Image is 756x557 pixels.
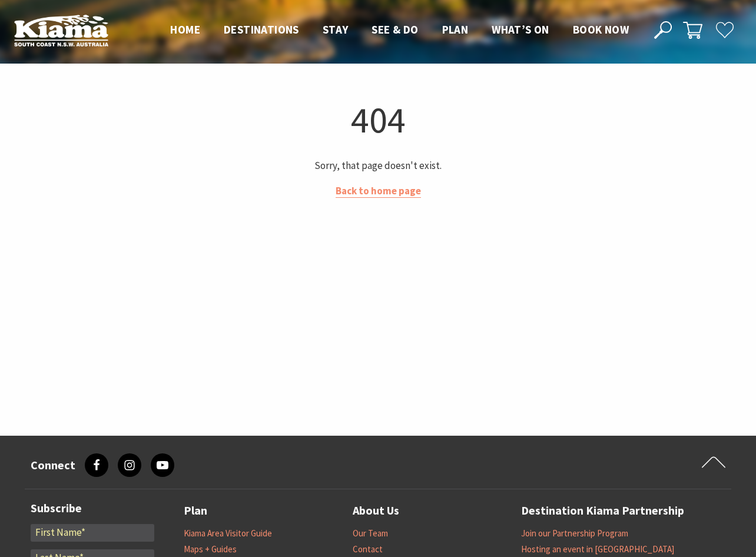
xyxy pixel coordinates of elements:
[14,14,108,47] img: Kiama Logo
[573,22,629,37] span: Book now
[31,458,75,472] h3: Connect
[442,22,469,37] span: Plan
[224,22,299,37] span: Destinations
[521,528,628,539] a: Join our Partnership Program
[372,22,418,37] span: See & Do
[323,22,349,37] span: Stay
[158,21,641,40] nav: Main Menu
[353,543,383,555] a: Contact
[521,501,684,520] a: Destination Kiama Partnership
[184,501,207,520] a: Plan
[184,528,272,539] a: Kiama Area Visitor Guide
[29,96,727,144] h1: 404
[521,543,674,555] a: Hosting an event in [GEOGRAPHIC_DATA]
[31,524,154,542] input: First Name*
[31,501,154,515] h3: Subscribe
[353,501,399,520] a: About Us
[184,543,237,555] a: Maps + Guides
[353,528,388,539] a: Our Team
[336,184,421,198] a: Back to home page
[170,22,200,37] span: Home
[29,158,727,174] p: Sorry, that page doesn't exist.
[492,22,549,37] span: What’s On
